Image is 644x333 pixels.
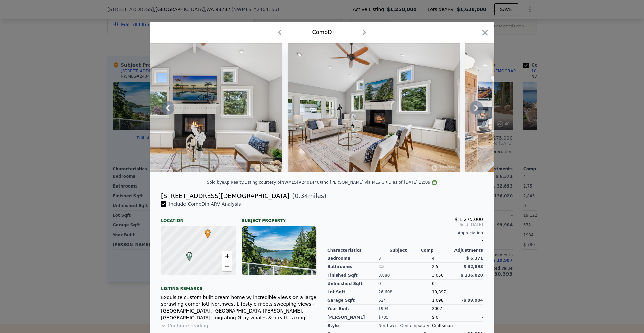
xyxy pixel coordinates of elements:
[378,313,432,322] div: $785
[461,273,483,278] span: $ 136,020
[327,288,378,296] div: Lot Sqft
[225,252,229,260] span: +
[454,217,483,222] span: $ 1,275,000
[378,280,432,288] div: 0
[289,191,326,201] span: ( miles)
[294,192,308,199] span: 0.34
[458,280,483,288] div: -
[111,43,282,172] img: Property Img
[244,180,437,185] div: Listing courtesy of NWMLS (#2401440) and [PERSON_NAME] via MLS GRID as of [DATE] 12:09
[166,201,244,207] span: Include Comp D in ARV Analysis
[161,213,236,223] div: Location
[432,322,458,330] div: Craftsman
[327,280,378,288] div: Unfinished Sqft
[222,261,232,271] a: Zoom out
[458,288,483,296] div: -
[327,254,378,263] div: Bedrooms
[327,222,483,227] span: Sold [DATE]
[312,28,332,36] div: Comp D
[432,315,438,320] span: $ 0
[378,263,432,271] div: 3.5
[161,322,208,329] button: Continue reading
[241,213,317,223] div: Subject Property
[452,248,483,253] div: Adjustments
[327,305,378,313] div: Year Built
[378,288,432,296] div: 26,608
[327,230,483,236] div: Appreciation
[203,229,207,233] div: •
[390,248,421,253] div: Subject
[327,296,378,305] div: Garage Sqft
[185,252,189,256] div: D
[432,273,443,278] span: 3,050
[225,262,229,270] span: −
[462,298,483,303] span: -$ 99,904
[288,43,460,172] img: Property Img
[327,248,390,253] div: Characteristics
[466,256,483,261] span: $ 6,371
[327,322,378,330] div: Style
[203,227,212,237] span: •
[458,313,483,322] div: -
[378,254,432,263] div: 3
[327,313,378,322] div: [PERSON_NAME]
[421,248,452,253] div: Comp
[222,251,232,261] a: Zoom in
[465,43,637,172] img: Property Img
[327,271,378,280] div: Finished Sqft
[432,290,446,294] span: 19,897
[378,271,432,280] div: 3,880
[378,305,432,313] div: 1994
[207,180,244,185] div: Sold by eXp Realty .
[432,180,437,185] img: NWMLS Logo
[432,305,458,313] div: 2007
[458,305,483,313] div: -
[463,264,483,269] span: $ 32,893
[432,256,435,261] span: 4
[378,296,432,305] div: 624
[161,281,317,291] div: Listing remarks
[327,263,378,271] div: Bathrooms
[432,298,443,303] span: 1,098
[378,322,432,330] div: Northwest Contemporary
[432,263,458,271] div: 2.5
[327,236,483,245] div: -
[432,281,435,286] span: 0
[161,191,289,201] div: [STREET_ADDRESS][DEMOGRAPHIC_DATA]
[185,252,194,258] span: D
[458,322,483,330] div: -
[161,294,317,321] div: Exquisite custom built dream home w/ incredible Views on a large sprawling corner lot! Northwest ...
